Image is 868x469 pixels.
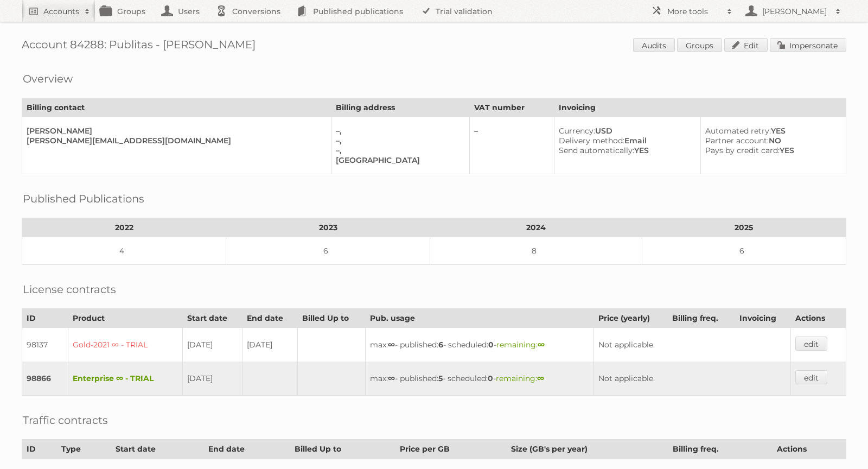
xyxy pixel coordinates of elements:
[395,440,506,459] th: Price per GB
[795,370,827,384] a: edit
[705,145,837,155] div: YES
[388,373,395,383] strong: ∞
[735,309,790,328] th: Invoicing
[668,440,773,459] th: Billing freq.
[594,328,791,362] td: Not applicable.
[705,136,837,145] div: NO
[642,218,846,237] th: 2025
[438,340,443,350] strong: 6
[22,440,57,459] th: ID
[488,340,494,350] strong: 0
[366,328,594,362] td: max: - published: - scheduled: -
[23,412,108,428] h2: Traffic contracts
[594,309,668,328] th: Price (yearly)
[559,126,595,136] span: Currency:
[791,309,846,328] th: Actions
[27,126,322,136] div: [PERSON_NAME]
[438,373,443,383] strong: 5
[705,136,769,145] span: Partner account:
[759,6,830,17] h2: [PERSON_NAME]
[68,362,182,396] td: Enterprise ∞ - TRIAL
[242,309,298,328] th: End date
[430,237,642,265] td: 8
[430,218,642,237] th: 2024
[23,191,144,207] h2: Published Publications
[57,440,111,459] th: Type
[242,328,298,362] td: [DATE]
[559,126,692,136] div: USD
[336,126,461,136] div: –,
[23,71,73,87] h2: Overview
[336,136,461,145] div: –,
[705,145,780,155] span: Pays by credit card:
[559,136,692,145] div: Email
[298,309,366,328] th: Billed Up to
[22,98,331,117] th: Billing contact
[226,237,430,265] td: 6
[204,440,290,459] th: End date
[183,328,242,362] td: [DATE]
[559,145,692,155] div: YES
[469,117,554,174] td: –
[559,136,624,145] span: Delivery method:
[770,38,846,52] a: Impersonate
[773,440,846,459] th: Actions
[183,362,242,396] td: [DATE]
[366,309,594,328] th: Pub. usage
[22,309,68,328] th: ID
[22,237,226,265] td: 4
[677,38,722,52] a: Groups
[496,373,544,383] span: remaining:
[507,440,668,459] th: Size (GB's per year)
[23,281,116,297] h2: License contracts
[633,38,675,52] a: Audits
[336,145,461,155] div: –,
[22,218,226,237] th: 2022
[559,145,634,155] span: Send automatically:
[68,309,182,328] th: Product
[111,440,204,459] th: Start date
[488,373,493,383] strong: 0
[469,98,554,117] th: VAT number
[22,328,68,362] td: 98137
[226,218,430,237] th: 2023
[22,38,846,54] h1: Account 84288: Publitas - [PERSON_NAME]
[43,6,79,17] h2: Accounts
[705,126,771,136] span: Automated retry:
[183,309,242,328] th: Start date
[388,340,395,350] strong: ∞
[537,373,544,383] strong: ∞
[705,126,837,136] div: YES
[795,337,827,351] a: edit
[642,237,846,265] td: 6
[724,38,768,52] a: Edit
[594,362,791,396] td: Not applicable.
[554,98,846,117] th: Invoicing
[336,155,461,165] div: [GEOGRAPHIC_DATA]
[22,362,68,396] td: 98866
[27,136,322,145] div: [PERSON_NAME][EMAIL_ADDRESS][DOMAIN_NAME]
[538,340,545,350] strong: ∞
[496,340,545,350] span: remaining:
[68,328,182,362] td: Gold-2021 ∞ - TRIAL
[331,98,469,117] th: Billing address
[668,309,735,328] th: Billing freq.
[667,6,722,17] h2: More tools
[290,440,395,459] th: Billed Up to
[366,362,594,396] td: max: - published: - scheduled: -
